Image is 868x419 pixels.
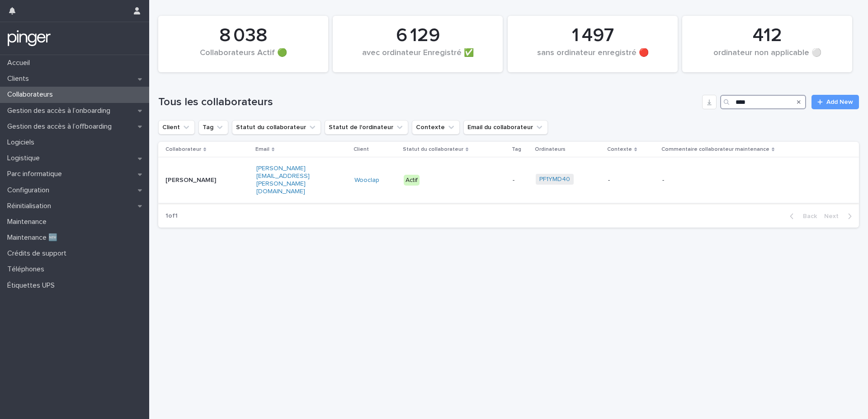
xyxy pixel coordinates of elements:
tr: [PERSON_NAME][PERSON_NAME][EMAIL_ADDRESS][PERSON_NAME][DOMAIN_NAME]Wooclap Actif-PF1YMD40 -- [158,158,859,203]
p: Logistique [4,154,47,163]
p: Commentaire collaborateur maintenance [661,144,769,154]
div: Actif [404,175,420,186]
p: Gestion des accès à l’onboarding [4,107,118,115]
button: Tag [198,120,228,135]
button: Statut du collaborateur [232,120,321,135]
p: Statut du collaborateur [403,144,463,154]
p: Accueil [4,59,37,67]
span: Back [797,213,817,219]
h1: Tous les collaborateurs [158,96,698,109]
div: sans ordinateur enregistré 🔴 [523,48,662,67]
p: Parc informatique [4,170,69,178]
p: Collaborateur [165,144,201,154]
input: Search [720,95,806,109]
p: Email [255,144,269,154]
p: Ordinateurs [535,144,566,154]
button: Contexte [412,120,460,135]
span: Next [824,213,844,219]
p: Collaborateurs [4,90,60,99]
p: Logiciels [4,138,42,147]
p: Maintenance 🆕 [4,233,65,242]
div: avec ordinateur Enregistré ✅ [348,48,487,67]
img: mTgBEunGTSyRkCgitkcU [7,29,51,47]
p: Maintenance [4,218,54,226]
a: [PERSON_NAME][EMAIL_ADDRESS][PERSON_NAME][DOMAIN_NAME] [256,165,310,194]
div: Collaborateurs Actif 🟢 [174,48,313,67]
button: Client [158,120,195,135]
a: Wooclap [354,177,379,184]
p: Réinitialisation [4,202,58,210]
p: - [513,177,528,184]
p: Téléphones [4,265,52,274]
p: Crédits de support [4,249,74,258]
a: PF1YMD40 [539,176,570,183]
button: Email du collaborateur [463,120,548,135]
button: Next [821,212,859,220]
p: Client [354,144,369,154]
p: 1 of 1 [158,205,185,227]
p: Clients [4,74,36,83]
p: [PERSON_NAME] [165,177,222,184]
div: 8 038 [174,24,313,47]
div: 6 129 [348,24,487,47]
div: 412 [698,24,837,47]
p: Contexte [607,144,632,154]
p: Tag [512,144,521,154]
button: Statut de l'ordinateur [325,120,408,135]
div: ordinateur non applicable ⚪ [698,48,837,67]
a: Add New [811,95,859,109]
p: - [608,177,655,184]
span: Add New [826,99,853,105]
p: Gestion des accès à l’offboarding [4,122,119,131]
p: Étiquettes UPS [4,281,62,290]
div: 1 497 [523,24,662,47]
button: Back [783,212,821,220]
p: Configuration [4,186,57,195]
p: - [662,177,775,184]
